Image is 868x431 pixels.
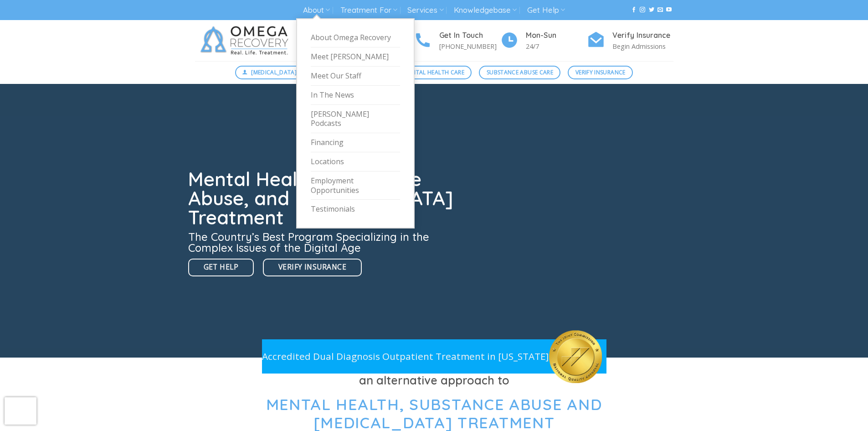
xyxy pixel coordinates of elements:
[439,41,500,52] p: [PHONE_NUMBER]
[195,20,298,61] img: Omega Recovery
[251,68,297,77] span: [MEDICAL_DATA]
[311,152,400,171] a: Locations
[311,105,400,134] a: [PERSON_NAME] Podcasts
[195,371,673,389] h3: an alternative approach to
[311,28,400,47] a: About Omega Recovery
[479,66,560,79] a: Substance Abuse Care
[188,259,254,276] a: Get Help
[340,2,397,19] a: Treatment For
[404,68,464,77] span: Mental Health Care
[526,41,587,52] p: 24/7
[439,30,500,42] h4: Get In Touch
[568,66,633,79] a: Verify Insurance
[454,2,517,19] a: Knowledgebase
[526,30,587,42] h4: Mon-Sun
[407,2,443,19] a: Services
[487,68,553,77] span: Substance Abuse Care
[235,66,304,79] a: [MEDICAL_DATA]
[631,7,637,13] a: Follow on Facebook
[666,7,672,13] a: Follow on YouTube
[587,30,673,52] a: Verify Insurance Begin Admissions
[311,133,400,152] a: Financing
[649,7,654,13] a: Follow on Twitter
[640,7,645,13] a: Follow on Instagram
[188,231,459,253] h3: The Country’s Best Program Specializing in the Complex Issues of the Digital Age
[204,261,239,273] span: Get Help
[263,259,362,276] a: Verify Insurance
[575,68,626,77] span: Verify Insurance
[414,30,500,52] a: Get In Touch [PHONE_NUMBER]
[311,86,400,105] a: In The News
[612,30,673,42] h4: Verify Insurance
[612,41,673,52] p: Begin Admissions
[278,261,346,273] span: Verify Insurance
[303,2,330,19] a: About
[396,66,472,79] a: Mental Health Care
[311,171,400,200] a: Employment Opportunities
[311,200,400,218] a: Testimonials
[262,349,549,364] p: Accredited Dual Diagnosis Outpatient Treatment in [US_STATE]
[188,170,459,227] h1: Mental Health, Substance Abuse, and [MEDICAL_DATA] Treatment
[527,2,565,19] a: Get Help
[311,67,400,86] a: Meet Our Staff
[657,7,663,13] a: Send us an email
[311,47,400,67] a: Meet [PERSON_NAME]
